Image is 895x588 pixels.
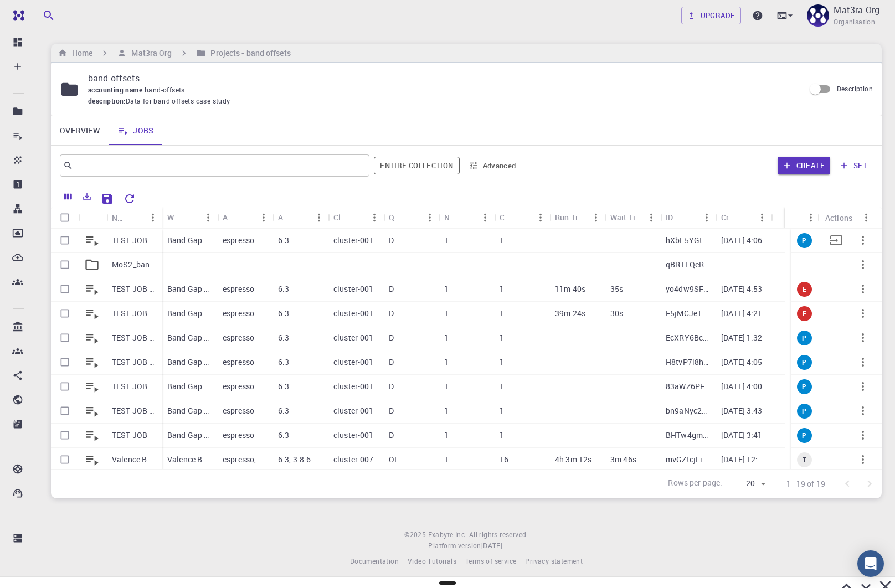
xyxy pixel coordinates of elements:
[223,235,254,246] p: espresso
[721,259,723,270] p: -
[820,207,875,229] div: Actions
[500,207,514,228] div: Cores
[278,381,289,392] p: 6.3
[389,259,391,270] p: -
[389,207,403,228] div: Queue
[126,96,230,107] span: Data for band offsets case study
[79,207,106,229] div: Icon
[206,47,290,59] h6: Projects - band offsets
[500,454,508,465] p: 16
[837,84,873,93] span: Description
[587,209,605,226] button: Menu
[610,259,613,270] p: -
[797,331,812,345] div: pre-submission
[278,283,289,295] p: 6.3
[666,235,710,246] p: hXbE5YGtEFEfHHpwA
[237,209,255,226] button: Sort
[144,209,162,226] button: Menu
[374,157,459,174] button: Entire collection
[278,332,289,343] p: 6.3
[500,332,504,343] p: 1
[500,308,504,319] p: 1
[721,235,763,246] p: [DATE] 4:06
[721,405,763,416] p: [DATE] 3:43
[444,405,449,416] p: 1
[127,47,172,59] h6: Mat3ra Org
[807,4,829,27] img: Mat3ra Org
[96,188,119,210] button: Save Explorer Settings
[444,357,449,368] p: 1
[408,556,456,565] span: Video Tutorials
[666,454,710,465] p: mvGZtcjFierxYsFqY
[857,209,875,226] button: Menu
[555,454,591,465] p: 4h 3m 12s
[167,259,169,270] p: -
[835,157,873,174] button: set
[555,308,585,319] p: 39m 24s
[167,332,212,343] p: Band Gap (LDA)
[476,209,494,226] button: Menu
[716,207,771,228] div: Created
[797,452,812,467] div: timeout
[514,209,532,226] button: Sort
[126,209,144,226] button: Sort
[112,259,156,270] p: MoS2_band_gaps
[106,207,162,229] div: Name
[112,454,156,465] p: Valence Band - Heterostructure - JVASP-670 with JVASP-664
[278,357,289,368] p: 6.3
[786,478,826,489] p: 1–19 of 19
[389,357,394,368] p: D
[785,207,820,229] div: Status
[834,17,875,28] span: Organisation
[112,235,156,246] p: TEST JOB BG [DATE] 16:06
[459,209,476,226] button: Sort
[481,540,505,551] a: [DATE].
[798,431,811,440] span: P
[389,405,394,416] p: D
[444,454,449,465] p: 1
[481,541,505,550] span: [DATE] .
[272,207,328,228] div: Application Version
[721,430,763,441] p: [DATE] 3:41
[660,207,716,228] div: ID
[389,332,394,343] p: D
[88,85,145,94] span: accounting name
[465,556,516,567] a: Terms of service
[465,556,516,565] span: Terms of service
[797,233,812,248] div: pre-submission
[834,3,879,17] p: Mat3ra Org
[403,209,421,226] button: Sort
[310,209,328,226] button: Menu
[549,207,605,228] div: Run Time
[444,207,459,228] div: Nodes
[525,556,583,565] span: Privacy statement
[798,309,811,318] span: E
[555,259,557,270] p: -
[223,283,254,295] p: espresso
[333,332,374,343] p: cluster-001
[88,71,796,85] p: band offsets
[464,157,522,174] button: Advanced
[555,207,587,228] div: Run Time
[666,207,673,228] div: ID
[798,382,811,391] span: P
[444,308,449,319] p: 1
[408,556,456,567] a: Video Tutorials
[797,428,812,443] div: pre-submission
[798,285,811,294] span: E
[797,379,812,394] div: pre-submission
[500,235,504,246] p: 1
[278,235,289,246] p: 6.3
[444,332,449,343] p: 1
[112,332,156,343] p: TEST JOB BG [DATE] 13:32:56.151000
[797,355,812,370] div: pre-submission
[112,207,126,229] div: Name
[55,47,293,59] nav: breadcrumb
[698,209,716,226] button: Menu
[278,308,289,319] p: 6.3
[823,227,850,254] button: Move to set
[112,430,147,441] p: TEST JOB
[167,405,212,416] p: Band Gap (clone)
[223,207,237,228] div: Application
[666,381,710,392] p: 83aWZ6PFmYNjGeNfB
